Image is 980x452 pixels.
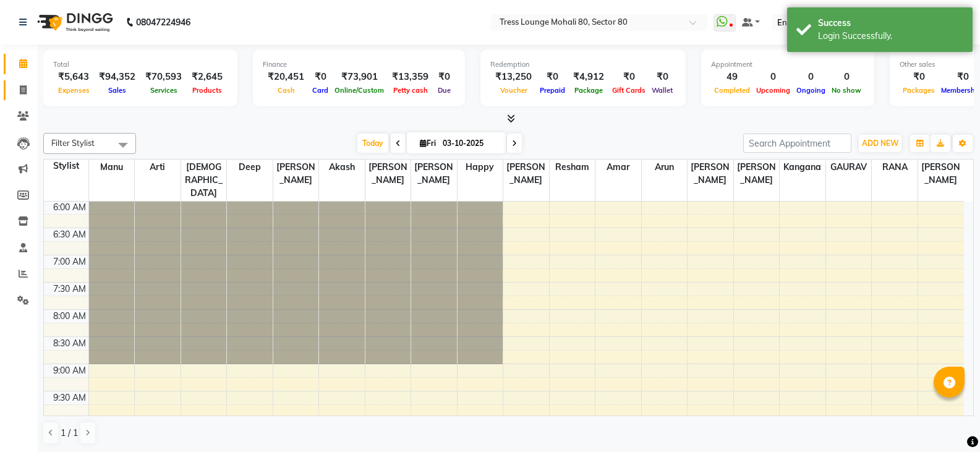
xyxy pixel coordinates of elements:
[862,139,898,148] span: ADD NEW
[273,160,319,188] span: [PERSON_NAME]
[51,228,88,241] div: 6:30 AM
[571,86,606,95] span: Package
[319,160,365,175] span: Akash
[189,86,225,95] span: Products
[94,70,140,84] div: ₹94,352
[105,86,129,95] span: Sales
[649,86,676,95] span: Wallet
[568,70,609,84] div: ₹4,912
[53,70,94,84] div: ₹5,643
[387,70,433,84] div: ₹13,359
[609,70,649,84] div: ₹0
[818,30,963,43] div: Login Successfully.
[51,337,88,350] div: 8:30 AM
[503,160,549,188] span: [PERSON_NAME]
[711,70,753,84] div: 49
[753,70,793,84] div: 0
[818,17,963,30] div: Success
[51,364,88,377] div: 9:00 AM
[365,160,411,188] span: [PERSON_NAME]
[390,86,431,95] span: Petty cash
[829,70,864,84] div: 0
[439,134,501,153] input: 2025-10-03
[433,70,455,84] div: ₹0
[44,160,88,173] div: Stylist
[793,70,829,84] div: 0
[357,134,388,153] span: Today
[51,138,95,148] span: Filter Stylist
[826,160,872,175] span: GAURAV
[309,70,331,84] div: ₹0
[331,86,387,95] span: Online/Custom
[55,86,93,95] span: Expenses
[51,201,88,214] div: 6:00 AM
[642,160,688,175] span: Arun
[417,139,439,148] span: Fri
[649,70,676,84] div: ₹0
[135,160,181,175] span: Arti
[458,160,503,175] span: Happy
[331,70,387,84] div: ₹73,901
[711,86,753,95] span: Completed
[309,86,331,95] span: Card
[711,59,864,70] div: Appointment
[829,86,864,95] span: No show
[688,160,733,188] span: [PERSON_NAME]
[187,70,228,84] div: ₹2,645
[51,255,88,268] div: 7:00 AM
[497,86,530,95] span: Voucher
[793,86,829,95] span: Ongoing
[780,160,825,175] span: kangana
[275,86,298,95] span: Cash
[136,5,190,40] b: 08047224946
[537,70,568,84] div: ₹0
[753,86,793,95] span: Upcoming
[147,86,181,95] span: Services
[900,86,938,95] span: Packages
[537,86,568,95] span: Prepaid
[51,310,88,323] div: 8:00 AM
[490,59,676,70] div: Redemption
[734,160,780,188] span: [PERSON_NAME]
[263,70,309,84] div: ₹20,451
[490,70,537,84] div: ₹13,250
[743,134,851,153] input: Search Appointment
[181,160,227,201] span: [DEMOGRAPHIC_DATA]
[918,160,964,188] span: [PERSON_NAME]
[51,391,88,404] div: 9:30 AM
[872,160,918,175] span: RANA
[61,427,78,440] span: 1 / 1
[900,70,938,84] div: ₹0
[550,160,595,175] span: Resham
[32,5,116,40] img: logo
[595,160,641,175] span: Amar
[227,160,273,175] span: Deep
[609,86,649,95] span: Gift Cards
[263,59,455,70] div: Finance
[53,59,228,70] div: Total
[140,70,187,84] div: ₹70,593
[411,160,457,188] span: [PERSON_NAME]
[859,135,901,152] button: ADD NEW
[51,283,88,296] div: 7:30 AM
[89,160,135,175] span: Manu
[435,86,454,95] span: Due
